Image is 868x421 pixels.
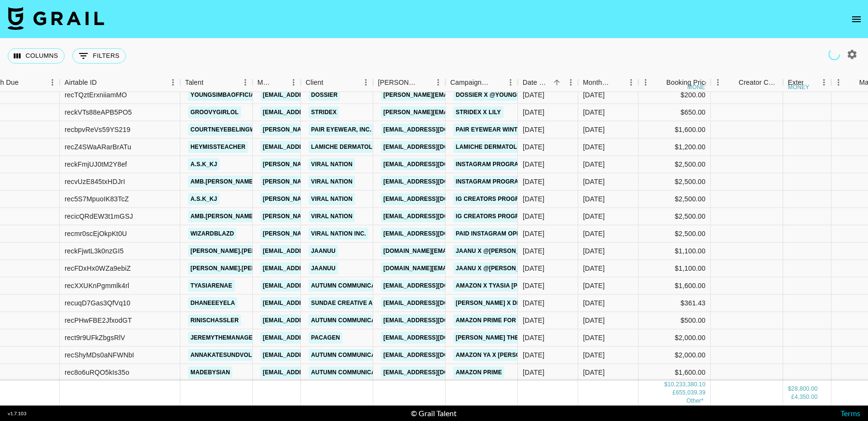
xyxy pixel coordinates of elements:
[253,73,301,92] div: Manager
[453,106,503,118] a: Stridex x Lily
[673,389,676,397] div: £
[260,141,368,153] a: [EMAIL_ADDRESS][DOMAIN_NAME]
[638,277,711,295] div: $1,600.00
[188,89,261,101] a: youngsimbaofficial
[188,106,241,118] a: groovygirlol
[578,73,638,92] div: Month Due
[188,280,235,292] a: tyasiarenae
[65,107,132,117] div: reckVTs88eAPB5PO5
[523,107,544,117] div: 20/12/2024
[638,75,653,90] button: Menu
[309,193,355,205] a: Viral Nation
[188,332,259,344] a: jeremythemanager
[65,281,129,290] div: recXXUKnPgmmlk4rl
[381,332,489,344] a: [EMAIL_ADDRESS][DOMAIN_NAME]
[453,176,526,188] a: Instagram Program
[309,124,374,136] a: Pair Eyewear, Inc.
[188,263,294,275] a: [PERSON_NAME].[PERSON_NAME]
[523,125,544,134] div: 26/12/2024
[188,176,258,188] a: amb.[PERSON_NAME]
[260,315,368,327] a: [EMAIL_ADDRESS][DOMAIN_NAME]
[453,367,504,379] a: Amazon Prime
[97,76,110,89] button: Sort
[638,364,711,382] div: $1,600.00
[523,316,544,325] div: 21/02/2025
[188,210,258,223] a: amb.[PERSON_NAME]
[638,121,711,139] div: $1,600.00
[19,76,32,89] button: Sort
[260,349,368,361] a: [EMAIL_ADDRESS][DOMAIN_NAME]
[490,76,503,89] button: Sort
[260,263,368,275] a: [EMAIL_ADDRESS][DOMAIN_NAME]
[309,367,409,379] a: Autumn Communications LLC
[450,73,490,92] div: Campaign (Type)
[309,176,355,188] a: Viral Nation
[381,297,489,309] a: [EMAIL_ADDRESS][DOMAIN_NAME]
[638,243,711,260] div: $1,100.00
[65,142,131,152] div: recZ4SWaARarBrATu
[65,90,127,100] div: recTQztErxniiamMO
[453,332,589,344] a: [PERSON_NAME] The Manager X Pacagen
[185,73,203,92] div: Talent
[788,384,791,393] div: $
[188,367,232,379] a: madebysian
[411,408,457,418] div: © Grail Talent
[453,89,566,101] a: Dossier x @youngsimbaofficial
[180,73,253,92] div: Talent
[653,76,666,89] button: Sort
[188,228,236,240] a: wizardblazd
[260,332,368,344] a: [EMAIL_ADDRESS][DOMAIN_NAME]
[523,281,544,290] div: 13/02/2025
[8,48,65,64] button: Select columns
[791,393,795,401] div: £
[583,177,605,186] div: Jun '25
[65,211,133,221] div: recicQRdEW3t1mGSJ
[273,76,286,89] button: Sort
[309,263,338,275] a: Jaanuu
[381,280,489,292] a: [EMAIL_ADDRESS][DOMAIN_NAME]
[523,333,544,342] div: 24/02/2025
[188,315,241,327] a: rinischassler
[638,87,711,104] div: $200.00
[65,368,129,377] div: rec8o6uRQO5kIs35o
[583,73,610,92] div: Month Due
[711,75,725,90] button: Menu
[583,281,605,290] div: Jun '25
[258,73,273,92] div: Manager
[309,89,340,101] a: Dossier
[260,176,418,188] a: [PERSON_NAME][EMAIL_ADDRESS][DOMAIN_NAME]
[381,124,489,136] a: [EMAIL_ADDRESS][DOMAIN_NAME]
[381,349,489,361] a: [EMAIL_ADDRESS][DOMAIN_NAME]
[638,191,711,208] div: $2,500.00
[260,297,368,309] a: [EMAIL_ADDRESS][DOMAIN_NAME]
[286,75,301,90] button: Menu
[583,125,605,134] div: Jun '25
[359,75,373,90] button: Menu
[523,350,544,360] div: 28/02/2025
[381,176,489,188] a: [EMAIL_ADDRESS][DOMAIN_NAME]
[583,263,605,273] div: Jun '25
[260,89,368,101] a: [EMAIL_ADDRESS][DOMAIN_NAME]
[453,210,531,223] a: IG Creators Program
[523,298,544,308] div: 14/02/2025
[188,141,248,153] a: heymissteacher
[309,245,338,257] a: Jaanuu
[788,84,810,90] div: money
[381,193,489,205] a: [EMAIL_ADDRESS][DOMAIN_NAME]
[309,349,409,361] a: Autumn Communications LLC
[523,90,544,100] div: 17/12/2024
[523,177,544,186] div: 25/01/2025
[583,142,605,152] div: Jun '25
[309,332,342,344] a: Pacagen
[260,210,418,223] a: [PERSON_NAME][EMAIL_ADDRESS][DOMAIN_NAME]
[65,298,130,308] div: recuqD7Gas3QfVq10
[453,193,531,205] a: IG Creators Program
[453,315,567,327] a: Amazon Prime for Young Adults
[638,295,711,312] div: $361.43
[418,76,431,89] button: Sort
[638,312,711,329] div: $500.00
[583,90,605,100] div: Jun '25
[453,228,553,240] a: Paid Instagram Opportunity
[453,141,595,153] a: Lamiche Dermatology x heymissteacher
[583,316,605,325] div: Jun '25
